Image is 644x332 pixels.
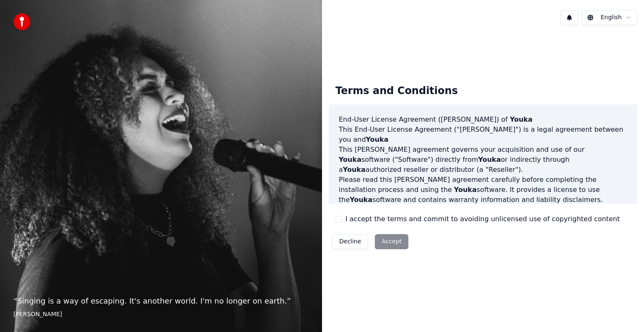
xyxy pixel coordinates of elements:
label: I accept the terms and commit to avoiding unlicensed use of copyrighted content [345,214,620,224]
span: Youka [350,196,372,204]
footer: [PERSON_NAME] [13,310,309,319]
span: Youka [454,186,477,194]
p: Please read this [PERSON_NAME] agreement carefully before completing the installation process and... [339,175,627,205]
span: Youka [510,115,532,123]
span: Youka [478,156,501,163]
div: Terms and Conditions [329,78,465,105]
p: This [PERSON_NAME] agreement governs your acquisition and use of our software ("Software") direct... [339,145,627,175]
p: “ Singing is a way of escaping. It's another world. I'm no longer on earth. ” [13,295,309,307]
span: Youka [343,166,366,174]
p: This End-User License Agreement ("[PERSON_NAME]") is a legal agreement between you and [339,125,627,145]
span: Youka [366,135,389,143]
h3: End-User License Agreement ([PERSON_NAME]) of [339,115,627,125]
button: Decline [332,234,368,249]
span: Youka [339,156,361,163]
img: youka [13,13,30,30]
